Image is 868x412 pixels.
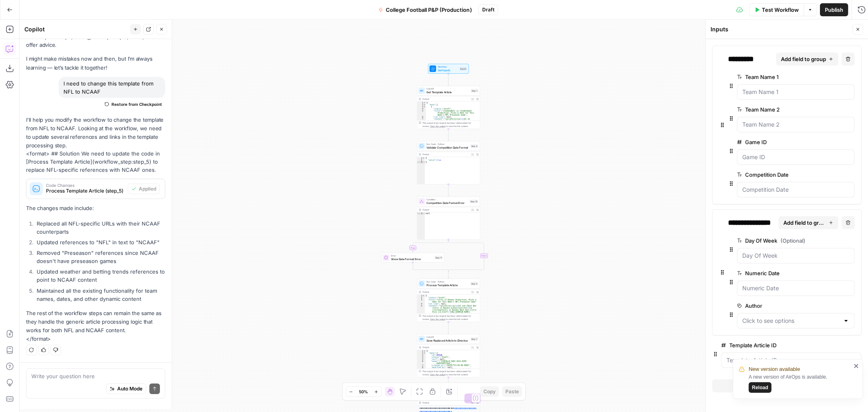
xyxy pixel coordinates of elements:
span: Copy the output [430,373,446,376]
div: 2 [417,159,425,161]
div: WorkflowSet InputsInputs [417,64,480,74]
p: I might make mistakes now and then, but I’m always learning — let’s tackle it together! [26,55,165,72]
div: Step 1 [471,89,478,92]
button: edit field [812,236,843,245]
g: Edge from step_5 to step_7 [448,322,449,334]
button: Add field to group [779,216,839,229]
g: Edge from step_7 to step_8 [448,377,449,389]
label: Template Article ID [721,341,816,349]
span: Reload [752,384,768,391]
div: ConditionCompetition Date Format ErrorStep 10Outputnull [417,197,480,240]
span: Toggle code folding, rows 3 through 8 [424,106,426,108]
div: Output [422,97,469,101]
span: Run Code · Python [426,142,469,146]
div: 4 [417,303,425,305]
span: Run Code · Python [426,280,469,283]
p: The rest of the workflow steps can remain the same as they handle the generic article processing ... [26,309,165,343]
div: <format> ## Solution We need to update the code in [Process Template Article](workflow_step:step_... [26,116,165,343]
span: edit field [815,270,833,276]
div: Call APIGet Template ArticleStep 1Output{ "data":[ { "status":"draft", "title":"[teamname1] vs [t... [417,86,480,129]
button: Copy [480,386,499,397]
div: 3 [417,161,425,163]
span: edit field [815,171,833,178]
span: Test Workflow [762,6,799,14]
g: Edge from start to step_1 [448,74,449,85]
button: Paste [502,386,522,397]
span: Copy the output [430,318,446,320]
div: A new version of AirOps is available. [749,373,851,393]
div: Inputs [711,25,850,33]
div: Step 10 [470,199,478,203]
span: (Optional) [781,237,805,245]
div: 7 [417,364,426,366]
span: Add field to group [784,219,826,227]
span: Get Template Article [426,90,469,94]
div: Output [422,346,469,349]
button: Add field to group [776,53,838,66]
button: Applied [128,184,160,194]
span: Condition [426,198,468,201]
div: Output [422,208,469,211]
div: Output [422,290,469,294]
button: Publish [820,3,848,16]
span: edit field [815,106,833,113]
span: Code Changes [46,183,125,187]
div: 3 [417,299,425,303]
button: Test Workflow [750,3,804,16]
span: Auto Mode [117,386,142,393]
li: Replaced all NFL-specific URLs with their NCAAF counterparts [35,219,165,236]
input: Numeric Date [742,284,849,292]
button: Add Field [712,379,848,392]
input: Template Article ID [726,356,856,364]
div: 1 [417,350,426,352]
input: Team Name 1 [742,88,849,96]
div: 6 [417,116,426,118]
button: Reload [749,382,772,393]
input: Day Of Week [742,252,849,260]
div: Output [422,153,469,156]
div: 1 [417,295,425,297]
span: Workflow [438,65,458,68]
div: Call APISave Replaced Article to DirectusStep 7Output{ "data":{ "id":42528, "status":"draft", "so... [417,334,480,377]
label: Numeric Date [737,269,809,277]
div: Step 9 [470,144,478,148]
span: edit field [815,139,833,145]
span: Process Template Article [426,283,469,287]
span: Call API [426,335,469,339]
span: Publish [825,6,843,14]
li: Removed "Preseason" references since NCAAF doesn't have preseason games [35,249,165,265]
label: Competition Date [737,171,809,179]
div: 1 [417,213,425,215]
div: 1 [417,157,425,159]
div: Step 11 [435,256,443,259]
div: 5 [417,110,426,116]
label: Author [737,302,809,310]
button: edit field [812,170,843,180]
input: Team Name 2 [742,121,849,129]
span: Paste [505,388,519,395]
div: 2 [417,104,426,106]
div: This output is too large & has been abbreviated for review. to view the full content. [422,314,478,321]
label: Team Name 1 [737,73,809,81]
div: Inputs [459,67,467,70]
button: edit field [812,72,843,82]
span: edit field [822,342,840,348]
div: Step 5 [470,282,478,285]
span: Toggle code folding, rows 1 through 3 [422,157,425,159]
div: 1 [417,102,426,104]
button: edit field [812,268,843,278]
span: Applied [139,185,156,193]
span: Toggle code folding, rows 1 through 6 [422,295,425,297]
span: College Football P&P (Production) [386,6,472,14]
label: Game ID [737,138,809,146]
span: Set Inputs [438,68,458,72]
p: I can explain steps, debug, write prompts, code, and offer advice. [26,33,165,50]
div: 4 [417,356,426,358]
g: Edge from step_1 to step_9 [448,129,449,141]
div: 2 [417,297,425,299]
div: 4 [417,108,426,110]
input: Game ID [742,153,849,161]
span: Save Replaced Article to Directus [426,338,469,342]
span: Toggle code folding, rows 2 through 15 [424,352,426,354]
div: Run Code · PythonProcess Template ArticleStep 5Output{ "status":"draft", "title":"Colts vs Ravens... [417,279,480,322]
